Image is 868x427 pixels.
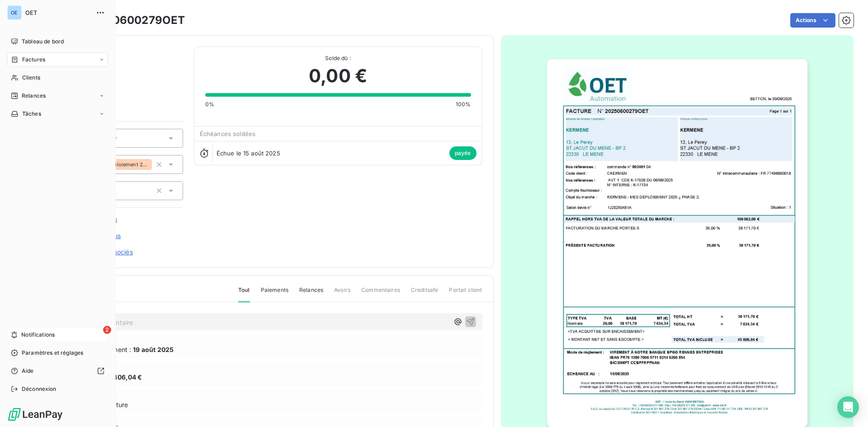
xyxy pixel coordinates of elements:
h3: 20250600279OET [85,12,185,28]
img: invoice_thumbnail [547,59,807,427]
span: Creditsafe [411,286,439,301]
span: Déconnexion [22,385,57,393]
span: Factures [22,56,45,64]
span: Échue le 15 août 2025 [217,150,280,157]
img: Logo LeanPay [7,407,63,422]
span: Notifications [21,331,55,339]
button: Actions [790,13,835,28]
span: 100% [456,100,471,108]
span: OET [25,9,90,16]
span: Portail client [449,286,482,301]
span: Tableau de bord [22,38,64,46]
span: Avoirs [334,286,350,301]
span: 45 806,04 € [104,372,142,382]
div: Open Intercom Messenger [837,396,859,418]
span: payée [449,146,476,160]
a: Aide [7,364,108,378]
div: OE [7,5,22,20]
span: Aide [22,367,34,375]
span: Tout [238,286,250,302]
span: Relances [22,92,46,100]
span: 2 [103,326,111,334]
span: 0% [205,100,214,108]
span: Paiements [261,286,288,301]
span: Paramètres et réglages [22,349,83,357]
span: 0,00 € [309,62,367,89]
span: Relances [299,286,323,301]
span: Solde dû : [205,54,471,62]
span: Échéances soldées [200,130,256,137]
span: CKERMEN [71,57,183,65]
span: Clients [22,74,40,82]
span: Tâches [22,110,41,118]
span: Commentaires [361,286,400,301]
span: 19 août 2025 [133,345,174,354]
